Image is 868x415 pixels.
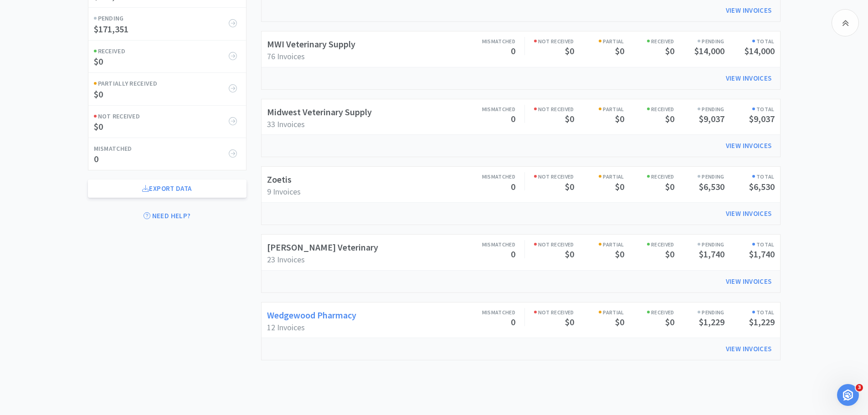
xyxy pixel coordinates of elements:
h6: Received [624,172,674,181]
a: Wedgewood Pharmacy [267,309,356,321]
a: [PERSON_NAME] Veterinary [267,241,378,253]
a: View Invoices [719,69,778,87]
span: $0 [615,181,624,192]
h6: Received [624,37,674,46]
a: Not Received$0 [88,105,246,138]
span: $0 [665,45,674,56]
h6: Total [724,105,775,113]
h6: Not Received [534,172,574,181]
h6: Not Received [534,37,574,46]
a: Export Data [88,179,247,198]
h6: Pending [94,13,232,23]
a: Not Received$0 [534,105,574,124]
span: $9,037 [699,113,724,124]
span: 76 Invoices [267,51,305,61]
a: Pending$171,351 [88,7,246,40]
span: $0 [615,248,624,260]
h6: Pending [674,105,724,113]
a: Partial$0 [574,240,624,260]
a: Not Received$0 [534,172,574,192]
a: View Invoices [719,205,778,223]
span: 0 [511,113,515,124]
h6: Not Received [94,111,232,121]
a: Total$14,000 [724,37,775,56]
span: 23 Invoices [267,254,305,265]
span: 12 Invoices [267,322,305,333]
a: Total$1,229 [724,308,775,328]
h6: Mismatched [465,37,515,46]
a: Mismatched0 [465,172,515,192]
h6: Pending [674,172,724,181]
span: $0 [565,181,574,192]
h6: Received [624,240,674,249]
h6: Partial [574,172,624,181]
a: Mismatched0 [465,37,515,56]
span: $14,000 [745,45,775,56]
span: $0 [565,316,574,328]
span: 0 [94,153,98,164]
a: Mismatched0 [465,240,515,260]
h6: Mismatched [94,143,232,154]
h6: Total [724,308,775,317]
h6: Received [94,46,232,56]
a: Received$0 [88,40,246,72]
span: $0 [665,181,674,192]
span: $0 [615,113,624,124]
a: Need Help? [88,207,247,225]
span: $0 [615,45,624,56]
span: $9,037 [749,113,775,124]
a: Pending$1,740 [674,240,724,260]
a: Midwest Veterinary Supply [267,106,372,118]
span: $0 [94,88,103,100]
span: 0 [511,316,515,328]
span: $0 [565,45,574,56]
a: Received$0 [624,172,674,192]
h6: Partial [574,105,624,113]
a: View Invoices [719,1,778,20]
h6: Received [624,308,674,317]
a: Mismatched0 [88,138,246,170]
a: Partial$0 [574,105,624,124]
span: $14,000 [694,45,724,56]
a: Not Received$0 [534,308,574,328]
a: Partial$0 [574,308,624,328]
a: Mismatched0 [465,105,515,124]
a: View Invoices [719,340,778,358]
a: Received$0 [624,240,674,260]
iframe: Intercom live chat [837,384,859,406]
a: Received$0 [624,37,674,56]
a: Pending$6,530 [674,172,724,192]
span: $1,740 [699,248,724,260]
h6: Mismatched [465,105,515,113]
span: 0 [511,248,515,260]
h6: Partially Received [94,78,232,88]
a: Not Received$0 [534,37,574,56]
h6: Pending [674,37,724,46]
span: $0 [665,113,674,124]
h6: Total [724,172,775,181]
a: View Invoices [719,272,778,291]
h6: Not Received [534,308,574,317]
a: Total$6,530 [724,172,775,192]
a: Mismatched0 [465,308,515,328]
span: $0 [665,316,674,328]
h6: Pending [674,308,724,317]
span: $171,351 [94,23,128,35]
span: 3 [856,384,863,391]
h6: Mismatched [465,172,515,181]
span: $1,740 [749,248,775,260]
a: Partially Received$0 [88,72,246,105]
h6: Not Received [534,105,574,113]
span: $0 [565,248,574,260]
a: Pending$14,000 [674,37,724,56]
a: View Invoices [719,137,778,155]
a: Received$0 [624,308,674,328]
a: Partial$0 [574,172,624,192]
span: $0 [615,316,624,328]
span: 33 Invoices [267,119,305,129]
a: MWI Veterinary Supply [267,38,355,50]
a: Received$0 [624,105,674,124]
h6: Pending [674,240,724,249]
h6: Total [724,240,775,249]
h6: Total [724,37,775,46]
